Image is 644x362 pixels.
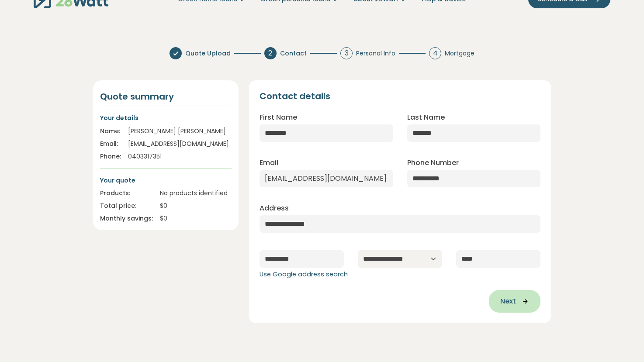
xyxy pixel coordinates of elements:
[356,49,395,58] span: Personal Info
[260,203,289,214] label: Address
[100,214,153,223] div: Monthly savings:
[445,49,474,58] span: Mortgage
[100,176,232,185] p: Your quote
[429,47,441,59] div: 4
[160,214,232,223] div: $ 0
[100,113,232,123] p: Your details
[128,139,232,148] div: [EMAIL_ADDRESS][DOMAIN_NAME]
[407,112,445,123] label: Last Name
[260,112,297,123] label: First Name
[128,152,232,161] div: 0403317351
[280,49,307,58] span: Contact
[100,152,121,161] div: Phone:
[340,47,353,59] div: 3
[100,189,153,198] div: Products:
[128,127,232,136] div: [PERSON_NAME] [PERSON_NAME]
[185,49,231,58] span: Quote Upload
[100,127,121,136] div: Name:
[160,201,232,210] div: $ 0
[260,158,278,168] label: Email
[260,270,348,279] button: Use Google address search
[500,296,516,307] span: Next
[260,170,393,187] input: Enter email
[489,290,540,313] button: Next
[260,91,330,101] h2: Contact details
[100,201,153,210] div: Total price:
[264,47,277,59] div: 2
[100,91,232,102] h4: Quote summary
[160,189,232,198] div: No products identified
[100,139,121,148] div: Email:
[407,158,459,168] label: Phone Number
